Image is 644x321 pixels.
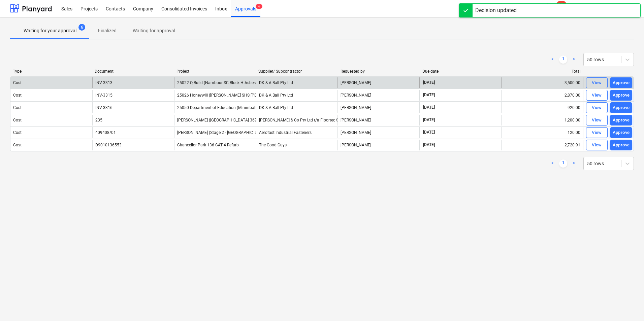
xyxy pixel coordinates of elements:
[337,102,419,113] div: [PERSON_NAME]
[256,77,338,88] div: DK & A Ball Pty Ltd
[337,140,419,150] div: [PERSON_NAME]
[176,69,253,74] div: Project
[592,129,602,137] div: View
[422,80,436,85] span: [DATE]
[337,77,419,88] div: [PERSON_NAME]
[177,105,299,110] span: 25050 Department of Education (Minimbah SS Admin Office Works
[78,24,85,31] span: 6
[95,105,112,110] div: INV-3316
[586,140,608,150] button: View
[177,130,267,135] span: Ross Bracher (Stage 2 - Khancoban)
[258,69,335,74] div: Supplier/ Subcontractor
[422,142,436,148] span: [DATE]
[610,102,632,113] button: Approve
[548,56,556,64] a: Previous page
[610,140,632,150] button: Approve
[13,130,22,135] div: Cost
[501,77,583,88] div: 3,500.00
[610,77,632,88] button: Approve
[610,289,644,321] iframe: Chat Widget
[422,105,436,110] span: [DATE]
[95,130,116,135] div: 409408/01
[177,143,239,147] span: Chancellor Park 136 CAT 4 Refurb
[95,69,171,74] div: Document
[610,127,632,138] button: Approve
[256,90,338,101] div: DK & A Ball Pty Ltd
[570,56,578,64] a: Next page
[337,127,419,138] div: [PERSON_NAME]
[610,90,632,101] button: Approve
[95,80,112,85] div: INV-3313
[501,140,583,150] div: 2,720.91
[501,115,583,126] div: 1,200.00
[613,92,630,99] div: Approve
[586,102,608,113] button: View
[501,90,583,101] div: 2,870.00
[256,140,338,150] div: The Good Guys
[341,69,417,74] div: Requested by
[177,118,283,122] span: Keyton (Chancellor Park 367 CAT 4 Refurb)
[559,56,567,64] a: Page 1 is your current page
[95,143,122,147] div: D9010136553
[133,27,175,34] p: Waiting for approval
[13,93,22,98] div: Cost
[95,93,112,98] div: INV-3315
[13,69,89,74] div: Type
[422,92,436,98] span: [DATE]
[256,115,338,126] div: [PERSON_NAME] & Co Pty Ltd t/a Floortec Seamless Coatings
[610,115,632,126] button: Approve
[256,102,338,113] div: DK & A Ball Pty Ltd
[98,27,117,34] p: Finalized
[256,4,262,9] span: 6
[570,159,578,168] a: Next page
[586,115,608,126] button: View
[13,118,22,122] div: Cost
[592,104,602,112] div: View
[592,92,602,99] div: View
[586,77,608,88] button: View
[592,79,602,87] div: View
[613,116,630,124] div: Approve
[586,90,608,101] button: View
[13,80,22,85] div: Cost
[613,129,630,137] div: Approve
[256,127,338,138] div: Aerofast Industrial Fasteners
[548,159,556,168] a: Previous page
[592,141,602,149] div: View
[592,116,602,124] div: View
[13,143,22,147] div: Cost
[475,6,517,14] div: Decision updated
[613,104,630,112] div: Approve
[504,69,581,74] div: Total
[501,102,583,113] div: 920.00
[422,69,499,74] div: Due date
[95,118,102,122] div: 235
[613,79,630,87] div: Approve
[177,93,295,98] span: 25026 Honeywill (Burnside SHS STEMM Refurb)
[337,90,419,101] div: [PERSON_NAME]
[501,127,583,138] div: 120.00
[13,105,22,110] div: Cost
[24,27,76,34] p: Waiting for your approval
[613,141,630,149] div: Approve
[177,80,287,85] span: 25022 Q Build (Nambour SC Block H Asbestos Remediation)
[337,115,419,126] div: [PERSON_NAME]
[422,130,436,135] span: [DATE]
[559,159,567,168] a: Page 1 is your current page
[422,117,436,123] span: [DATE]
[586,127,608,138] button: View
